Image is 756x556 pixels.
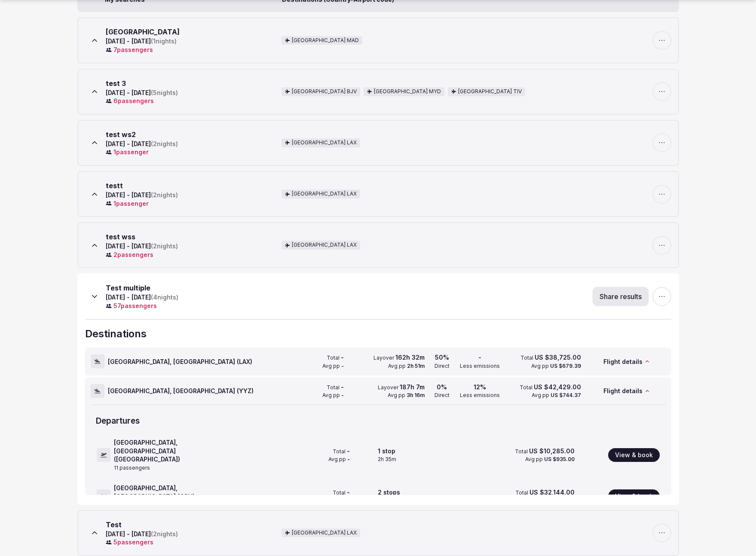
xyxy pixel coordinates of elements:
div: Avg pp [388,363,425,370]
span: ( 1 nights) [151,37,177,45]
span: US $10,285.00 [529,447,575,455]
span: [GEOGRAPHIC_DATA] MAD [292,37,359,44]
span: - [347,447,350,455]
div: Direct [435,363,450,370]
span: - [478,354,481,361]
div: 6 passenger s [106,97,178,105]
div: Total [327,383,344,391]
div: [DATE] - [DATE] [106,530,178,538]
span: [GEOGRAPHIC_DATA] LAX [292,241,357,249]
div: 57 passenger s [106,302,178,310]
div: Less emissions [460,392,500,399]
div: Total [333,488,350,497]
span: [GEOGRAPHIC_DATA], [GEOGRAPHIC_DATA] ([GEOGRAPHIC_DATA]) [114,439,180,463]
span: - [341,354,344,361]
div: [DATE] - [DATE] [106,191,178,199]
div: Total [515,447,575,455]
div: Less emissions [460,363,500,370]
button: View & book [608,448,660,462]
span: - [347,456,350,462]
span: [GEOGRAPHIC_DATA] LAX [292,190,357,198]
span: 1 stop [378,447,395,455]
span: 2h 51m [407,363,425,369]
span: 0% [437,383,447,391]
span: US $42,429.00 [534,383,581,391]
div: [DATE] - [DATE] [106,242,178,251]
div: Departures [91,410,666,432]
div: 1 passenger [106,148,178,156]
div: Flight details [585,348,665,375]
div: Total [515,488,575,497]
span: [GEOGRAPHIC_DATA] LAX [292,529,357,537]
div: Avg pp [322,392,344,399]
div: 1 passenger [106,199,178,208]
span: Destinations [85,327,147,341]
span: 50% [435,354,449,361]
div: Flight details [585,378,665,405]
div: Avg pp [322,363,344,370]
div: [DATE] - [DATE] [106,89,178,97]
div: 11 passengers [114,464,150,472]
span: 187h 7m [400,383,425,391]
span: [GEOGRAPHIC_DATA], [GEOGRAPHIC_DATA] ( LAX ) [108,357,252,366]
span: ( 2 nights) [151,530,178,538]
div: [DATE] - [DATE] [106,140,178,148]
div: [DATE] - [DATE] [106,37,180,46]
span: testt [106,181,123,190]
span: ( 2 nights) [151,191,178,199]
div: Avg pp [388,392,425,399]
span: US $744.37 [551,392,581,398]
span: Test [106,520,122,529]
span: US $679.39 [550,363,581,369]
div: 7 passenger s [106,46,180,54]
span: ( 2 nights) [151,140,178,147]
div: 5 passenger s [106,538,178,547]
div: Layover [373,353,425,362]
span: 162h 32m [395,354,425,361]
div: Direct [435,392,450,399]
span: - [341,392,344,398]
span: [GEOGRAPHIC_DATA] LAX [292,139,357,147]
span: ( 2 nights) [151,242,178,250]
span: 3h 16m [407,392,425,398]
span: Test multiple [106,284,150,292]
div: 2h 35m [378,456,396,463]
span: - [341,383,344,391]
span: - [341,363,344,369]
div: Total [327,353,344,362]
span: [GEOGRAPHIC_DATA] MYD [374,88,441,95]
span: test 3 [106,79,126,88]
span: test wss [106,232,135,241]
div: [DATE] - [DATE] [106,293,178,302]
span: 12% [474,383,486,391]
span: - [347,489,350,496]
span: US $935.00 [544,456,575,462]
span: [GEOGRAPHIC_DATA], [GEOGRAPHIC_DATA] ( YYZ ) [108,387,254,395]
span: US $38,725.00 [535,354,581,361]
div: Layover [378,383,425,391]
div: Total [520,383,581,391]
span: ( 4 nights) [151,293,178,301]
button: Share results [592,287,649,306]
span: [GEOGRAPHIC_DATA] [106,27,180,36]
span: test ws2 [106,130,136,139]
div: 2 passenger s [106,251,178,259]
div: Total [520,353,581,362]
div: Total [333,447,350,455]
div: Avg pp [328,456,350,463]
div: Avg pp [531,363,581,370]
span: [GEOGRAPHIC_DATA], [GEOGRAPHIC_DATA] (GRU) [114,484,195,500]
div: Avg pp [525,456,575,463]
span: [GEOGRAPHIC_DATA] BJV [292,88,357,95]
span: US $32,144.00 [530,489,575,496]
span: [GEOGRAPHIC_DATA] TIV [458,88,522,95]
span: 2 stops [378,489,400,496]
span: ( 5 nights) [151,89,178,96]
button: View & book [608,489,660,503]
div: Avg pp [532,392,581,399]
